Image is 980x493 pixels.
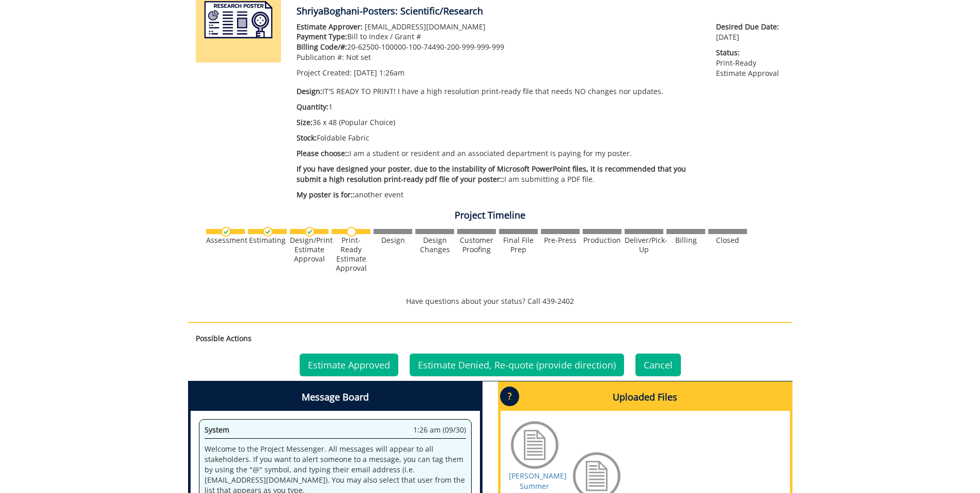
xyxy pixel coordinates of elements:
div: Design [374,236,412,245]
span: Design: [297,86,322,96]
div: Billing [666,236,705,245]
span: Not set [346,52,371,62]
span: System [205,425,229,435]
h4: Project Timeline [188,210,792,221]
p: Print-Ready Estimate Approval [716,48,784,79]
p: [DATE] [716,22,784,42]
p: Bill to Index / Grant # [297,32,701,42]
div: Customer Proofing [457,236,496,254]
span: Quantity: [297,102,329,112]
h4: Uploaded Files [501,384,790,411]
a: Estimate Approved [300,353,398,376]
span: [DATE] 1:26am [354,68,405,78]
div: Closed [708,236,747,245]
span: Payment Type: [297,32,347,41]
span: Stock: [297,133,317,143]
div: Estimating [248,236,287,245]
h4: ShriyaBoghani-Posters: Scientific/Research [297,6,785,17]
a: Estimate Denied, Re-quote (provide direction) [410,353,624,376]
p: 1 [297,102,701,112]
p: IT'S READY TO PRINT! I have a high resolution print-ready file that needs NO changes nor updates. [297,86,701,97]
strong: Possible Actions [196,333,252,343]
p: [EMAIL_ADDRESS][DOMAIN_NAME] [297,22,701,32]
div: Design Changes [415,236,454,254]
div: Design/Print Estimate Approval [290,236,329,264]
div: Pre-Press [541,236,580,245]
span: My poster is for:: [297,190,355,199]
span: 1:26 am (09/30) [413,425,466,435]
span: Billing Code/#: [297,42,347,52]
a: Cancel [635,353,681,376]
p: ? [500,387,519,406]
div: Deliver/Pick-Up [625,236,663,254]
span: Project Created: [297,68,352,78]
span: Publication #: [297,52,344,62]
span: Size: [297,117,313,127]
span: If you have designed your poster, due to the instability of Microsoft PowerPoint files, it is rec... [297,164,686,184]
img: no [347,227,356,237]
span: Status: [716,48,784,58]
img: checkmark [263,227,273,237]
p: 36 x 48 (Popular Choice) [297,117,701,128]
img: checkmark [305,227,315,237]
p: I am a student or resident and an associated department is paying for my poster. [297,148,701,159]
div: Assessment [206,236,245,245]
p: another event [297,190,701,200]
p: I am submitting a PDF file. [297,164,701,184]
img: checkmark [221,227,231,237]
p: 20-62500-100000-100-74490-200-999-999-999 [297,42,701,52]
p: Foldable Fabric [297,133,701,143]
h4: Message Board [191,384,480,411]
div: Print-Ready Estimate Approval [332,236,370,273]
div: Final File Prep [499,236,538,254]
span: Desired Due Date: [716,22,784,32]
span: Please choose:: [297,148,349,158]
span: Estimate Approver: [297,22,363,32]
p: Have questions about your status? Call 439-2402 [188,296,792,306]
div: Production [583,236,621,245]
